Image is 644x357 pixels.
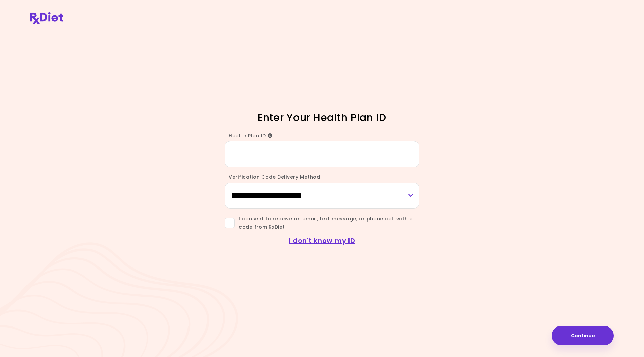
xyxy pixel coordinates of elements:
a: I don't know my ID [289,236,355,245]
button: Continue [552,326,614,345]
img: RxDiet [30,12,63,24]
span: Health Plan ID [229,132,273,139]
span: I consent to receive an email, text message, or phone call with a code from RxDiet [235,215,419,231]
label: Verification Code Delivery Method [225,174,320,180]
i: Info [268,133,273,138]
h1: Enter Your Health Plan ID [205,111,439,124]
